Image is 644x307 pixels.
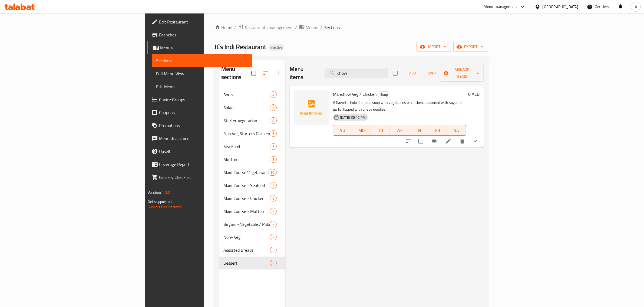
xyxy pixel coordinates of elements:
div: Non veg Starters Chicken6 [219,127,285,140]
span: Sections [156,57,248,64]
button: sort-choices [402,135,415,148]
a: Grocery Checklist [147,171,253,184]
span: SU [335,127,350,134]
input: search [325,69,388,78]
a: Edit menu item [445,138,451,144]
span: Biryani - Vegetable / Pulao [223,221,270,227]
span: 7 [270,222,276,227]
button: WE [390,125,409,136]
div: items [270,104,277,111]
span: 8 [270,118,276,123]
span: Non- Veg [223,234,270,240]
span: Soup [223,91,270,98]
button: TU [371,125,390,136]
button: SA [447,125,466,136]
span: 4 [270,92,276,97]
div: Inactive [268,44,285,51]
div: Main Course - Mutton [223,208,270,214]
button: MO [352,125,371,136]
div: Salad3 [219,101,285,114]
div: items [270,234,277,240]
span: 1.0.0 [162,189,170,196]
a: Menu disclaimer [147,132,253,145]
div: items [270,117,277,124]
div: Main Course Vegetarian10 [219,166,285,179]
span: 3 [270,105,276,110]
button: TH [409,125,428,136]
div: items [270,156,277,163]
span: Add item [401,69,418,77]
div: Sea Food7 [219,140,285,153]
span: Mutton [223,156,270,163]
span: Dessert [223,260,270,266]
span: Non veg Starters Chicken [223,130,270,137]
span: Assorted Breads [223,247,270,253]
span: Select section [389,67,401,79]
span: 4 [270,235,276,240]
span: Add [402,70,417,76]
div: items [270,208,277,214]
div: items [268,169,277,176]
div: items [270,91,277,98]
a: Upsell [147,145,253,158]
li: / [320,24,322,31]
span: SA [449,127,464,134]
span: 7 [270,144,276,149]
a: Sections [152,54,253,67]
button: FR [428,125,447,136]
button: SU [333,125,352,136]
button: Manage items [440,65,484,81]
span: Get support on: [148,198,173,205]
a: Coverage Report [147,158,253,171]
span: Restaurants management [245,24,293,31]
span: Starter Vegetarian [223,117,270,124]
svg: Show Choices [472,138,478,144]
div: [GEOGRAPHIC_DATA] [543,4,578,10]
div: Soup [378,91,390,98]
button: Add [401,69,418,77]
div: items [270,260,277,266]
span: Sections [324,24,340,31]
a: Support.OpsPlatform [148,203,182,210]
div: Main Course - Chicken6 [219,192,285,205]
button: import [417,42,451,52]
div: Assorted Breads5 [219,244,285,257]
div: items [270,195,277,202]
p: A flavorful Indo-Chinese soup with vegetables or chicken, seasoned with soy and garlic, topped wi... [333,99,466,113]
a: Coupons [147,106,253,119]
a: Full Menu View [152,67,253,80]
span: 3 [270,261,276,266]
span: A [635,4,637,10]
div: Main Course Vegetarian [223,169,268,176]
div: items [270,221,277,227]
span: import [421,43,447,50]
span: MO [354,127,369,134]
span: Manage items [444,66,480,80]
a: Choice Groups [147,93,253,106]
div: Mutton3 [219,153,285,166]
div: Salad [223,104,270,111]
a: Menus [147,41,253,54]
span: Sort items [418,69,440,77]
a: Branches [147,28,253,41]
span: 4 [270,183,276,188]
h6: 0 AED [468,90,480,98]
button: export [453,42,488,52]
span: Full Menu View [156,70,248,77]
span: [DATE] 05:16 PM [338,115,368,120]
span: FR [430,127,445,134]
div: items [270,182,277,189]
span: export [458,43,484,50]
span: 10 [268,170,276,175]
span: 5 [270,248,276,253]
span: 6 [270,196,276,201]
button: show more [469,135,482,148]
span: Coupons [159,109,248,116]
span: Sea Food [223,143,270,150]
span: Select all sections [248,67,259,79]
